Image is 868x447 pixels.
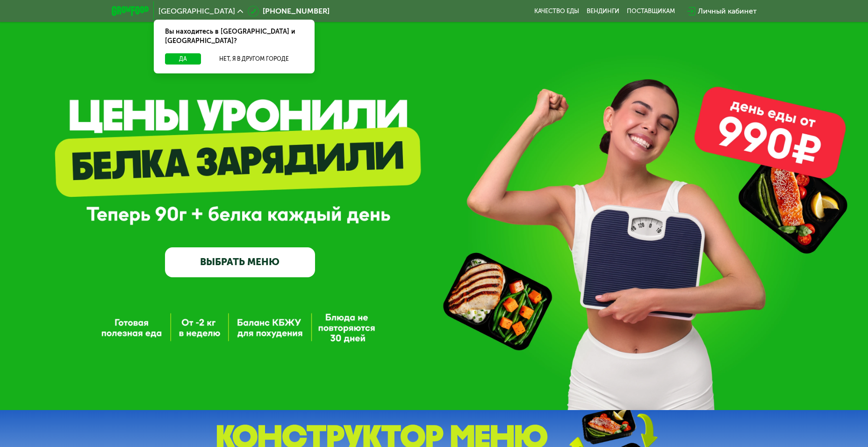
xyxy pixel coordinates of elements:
[165,53,201,65] button: Да
[248,6,330,17] a: [PHONE_NUMBER]
[205,53,303,65] button: Нет, я в другом городе
[165,247,315,277] a: ВЫБРАТЬ МЕНЮ
[534,7,579,15] a: Качество еды
[154,20,315,53] div: Вы находитесь в [GEOGRAPHIC_DATA] и [GEOGRAPHIC_DATA]?
[627,7,675,15] div: поставщикам
[698,6,757,17] div: Личный кабинет
[587,7,619,15] a: Вендинги
[158,7,235,15] span: [GEOGRAPHIC_DATA]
